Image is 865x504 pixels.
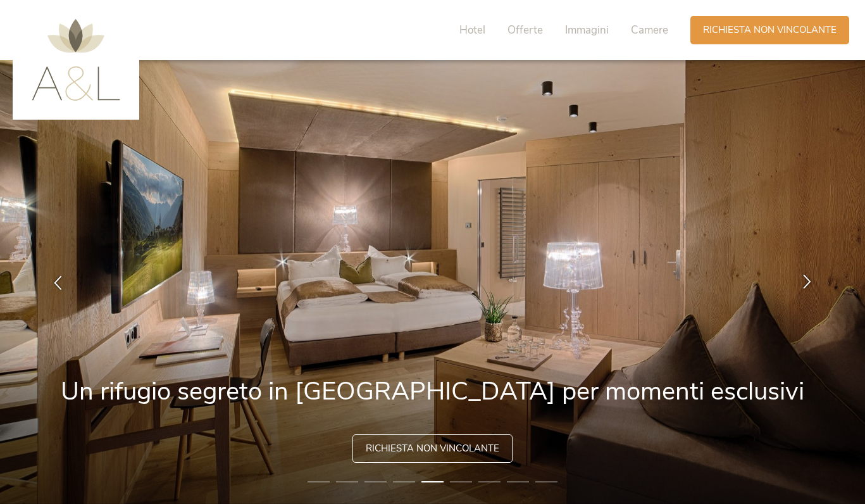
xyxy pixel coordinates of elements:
[32,19,120,101] img: AMONTI & LUNARIS Wellnessresort
[459,23,485,37] span: Hotel
[565,23,609,37] span: Immagini
[631,23,668,37] span: Camere
[507,23,543,37] span: Offerte
[366,442,499,455] span: Richiesta non vincolante
[703,23,837,37] span: Richiesta non vincolante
